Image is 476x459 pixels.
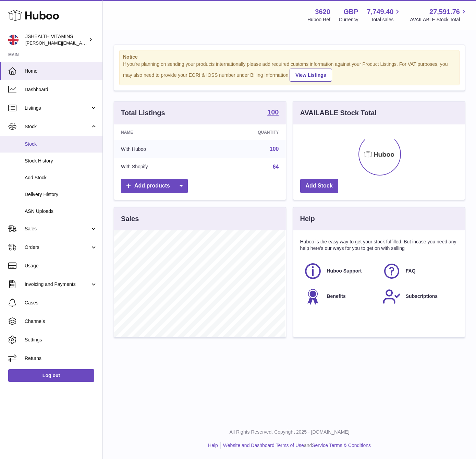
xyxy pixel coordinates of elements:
h3: Help [300,214,315,224]
strong: 100 [267,109,279,116]
td: With Huboo [114,140,207,158]
td: With Shopify [114,158,207,176]
div: JSHEALTH VITAMINS [25,33,87,46]
span: Returns [25,355,97,362]
span: AVAILABLE Stock Total [410,16,468,23]
a: 27,591.76 AVAILABLE Stock Total [410,7,468,23]
div: Huboo Ref [307,16,330,23]
a: 100 [270,146,279,152]
th: Name [114,124,207,140]
a: 64 [273,164,279,170]
span: 27,591.76 [429,7,460,16]
span: Total sales [371,16,401,23]
h3: AVAILABLE Stock Total [300,108,377,118]
a: 100 [267,109,279,117]
p: Huboo is the easy way to get your stock fulfilled. But incase you need any help here's our ways f... [300,239,458,252]
strong: GBP [343,7,358,16]
strong: Notice [123,54,456,60]
span: Stock History [25,158,97,164]
th: Quantity [207,124,286,140]
span: Subscriptions [406,293,438,300]
span: Usage [25,263,97,269]
li: and [221,442,371,449]
a: Add products [121,179,188,193]
span: Add Stock [25,174,97,181]
span: Sales [25,226,90,232]
a: Log out [8,369,94,382]
a: Service Terms & Conditions [312,443,371,448]
span: Huboo Support [327,268,362,274]
h3: Sales [121,214,139,224]
p: All Rights Reserved. Copyright 2025 - [DOMAIN_NAME] [108,429,471,435]
span: Home [25,68,97,74]
strong: 3620 [315,7,330,16]
span: Cases [25,300,97,306]
div: Currency [339,16,358,23]
span: Benefits [327,293,346,300]
span: Invoicing and Payments [25,281,90,288]
a: Add Stock [300,179,338,193]
a: Help [208,443,218,448]
span: Delivery History [25,191,97,198]
a: Benefits [304,287,376,306]
span: Orders [25,244,90,251]
a: View Listings [290,69,332,82]
a: FAQ [382,262,454,280]
span: Listings [25,105,90,111]
span: Stock [25,123,90,130]
span: FAQ [406,268,416,274]
a: Subscriptions [382,287,454,306]
span: Stock [25,141,97,147]
img: francesca@jshealthvitamins.com [8,35,19,45]
span: [PERSON_NAME][EMAIL_ADDRESS][DOMAIN_NAME] [25,40,137,46]
span: 7,749.40 [367,7,394,16]
span: Settings [25,337,97,343]
a: Website and Dashboard Terms of Use [223,443,304,448]
span: ASN Uploads [25,208,97,215]
div: If you're planning on sending your products internationally please add required customs informati... [123,61,456,82]
a: Huboo Support [304,262,376,280]
span: Dashboard [25,86,97,93]
h3: Total Listings [121,108,165,118]
a: 7,749.40 Total sales [367,7,402,23]
span: Channels [25,318,97,325]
